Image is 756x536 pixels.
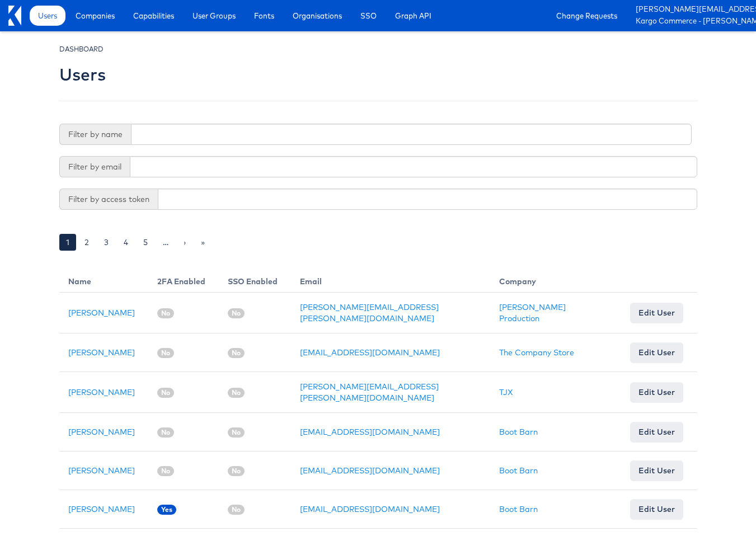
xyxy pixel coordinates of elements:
span: Capabilities [133,10,174,21]
a: Edit User [630,460,683,481]
th: 2FA Enabled [148,267,219,293]
a: [PERSON_NAME] Production [499,302,566,323]
a: Kargo Commerce - [PERSON_NAME] [PERSON_NAME] [636,16,748,27]
a: [EMAIL_ADDRESS][DOMAIN_NAME] [300,466,440,476]
span: No [157,388,174,398]
a: TJX [499,387,513,397]
a: Edit User [630,303,683,323]
span: Yes [157,505,176,515]
span: Filter by access token [59,189,158,210]
a: [PERSON_NAME] [68,308,135,318]
a: Companies [67,6,123,26]
a: [EMAIL_ADDRESS][DOMAIN_NAME] [300,347,440,358]
span: Organisations [293,10,342,21]
a: The Company Store [499,347,574,358]
a: » [194,234,212,251]
span: No [228,308,245,318]
span: No [228,388,245,398]
span: No [228,505,245,515]
span: Users [38,10,57,21]
span: No [228,427,245,438]
a: Boot Barn [499,427,538,437]
a: Edit User [630,382,683,402]
a: [PERSON_NAME][EMAIL_ADDRESS][PERSON_NAME][DOMAIN_NAME] [300,382,439,403]
span: Filter by name [59,124,131,145]
span: No [228,348,245,358]
span: Companies [76,10,115,21]
span: No [228,466,245,476]
span: User Groups [192,10,236,21]
span: No [157,308,174,318]
span: SSO [360,10,377,21]
a: [EMAIL_ADDRESS][DOMAIN_NAME] [300,427,440,437]
a: Change Requests [548,6,626,26]
a: Edit User [630,342,683,363]
a: [PERSON_NAME] [68,466,135,476]
a: Capabilities [125,6,182,26]
a: [PERSON_NAME][EMAIL_ADDRESS][PERSON_NAME][DOMAIN_NAME] [300,302,439,323]
a: Organisations [284,6,350,26]
a: SSO [352,6,385,26]
th: Company [490,267,622,293]
span: Fonts [254,10,274,21]
a: 5 [137,234,154,251]
a: 4 [117,234,135,251]
a: [PERSON_NAME] [68,427,135,437]
span: No [157,466,174,476]
a: Users [30,6,65,26]
th: SSO Enabled [219,267,291,293]
a: [PERSON_NAME][EMAIL_ADDRESS][PERSON_NAME][DOMAIN_NAME] [636,4,748,16]
a: [EMAIL_ADDRESS][DOMAIN_NAME] [300,504,440,514]
span: Filter by email [59,156,130,177]
th: Name [59,267,148,293]
a: › [177,234,192,251]
a: User Groups [184,6,244,26]
a: Edit User [630,499,683,519]
a: 1 [59,234,76,251]
a: 3 [97,234,115,251]
a: Edit User [630,422,683,442]
a: Fonts [246,6,283,26]
a: [PERSON_NAME] [68,347,135,358]
th: Email [291,267,490,293]
a: [PERSON_NAME] [68,504,135,514]
span: No [157,348,174,358]
a: [PERSON_NAME] [68,387,135,397]
a: … [156,234,175,251]
a: Boot Barn [499,504,538,514]
span: No [157,427,174,438]
a: 2 [78,234,96,251]
a: Boot Barn [499,466,538,476]
h2: Users [59,65,106,84]
small: DASHBOARD [59,45,104,53]
span: Graph API [395,10,431,21]
a: Graph API [387,6,440,26]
